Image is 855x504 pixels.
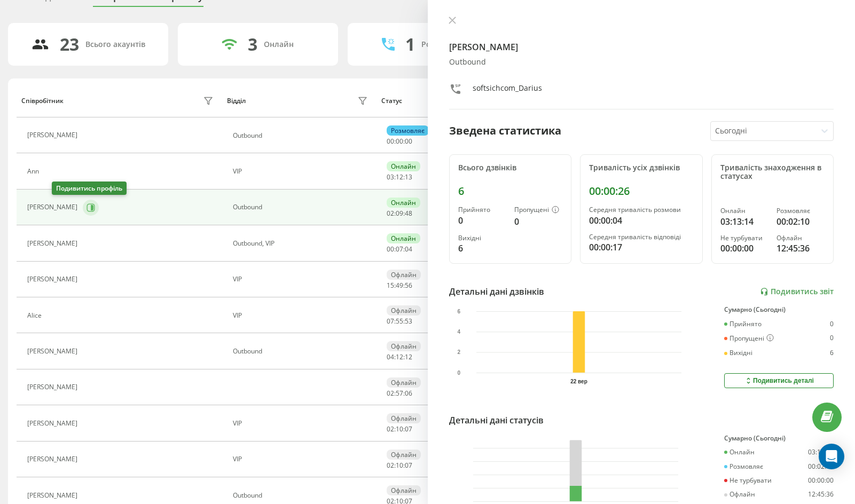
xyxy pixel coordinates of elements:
[233,455,371,463] div: VIP
[405,245,412,254] span: 04
[387,161,420,171] div: Онлайн
[808,477,834,484] div: 00:00:00
[387,461,394,470] span: 02
[85,40,145,49] div: Всього акаунтів
[233,132,371,139] div: Оutbound
[724,349,752,357] div: Вихідні
[21,97,64,105] div: Співробітник
[830,349,834,357] div: 6
[387,198,420,208] div: Онлайн
[449,285,544,298] div: Детальні дані дзвінків
[744,376,814,385] div: Подивитись деталі
[720,242,768,255] div: 00:00:00
[233,348,371,355] div: Оutbound
[720,215,768,228] div: 03:13:14
[458,214,506,227] div: 0
[387,341,421,351] div: Офлайн
[387,209,394,218] span: 02
[449,414,544,427] div: Детальні дані статусів
[27,455,80,463] div: [PERSON_NAME]
[387,210,412,217] div: : :
[776,215,825,228] div: 00:02:10
[421,40,473,49] div: Розмовляють
[387,317,394,326] span: 07
[387,174,412,181] div: : :
[233,312,371,319] div: VIP
[457,309,460,314] text: 6
[458,206,506,214] div: Прийнято
[387,245,394,254] span: 00
[387,172,394,182] span: 03
[387,233,420,243] div: Онлайн
[724,373,834,388] button: Подивитись деталі
[396,461,403,470] span: 10
[720,163,825,182] div: Тривалість знаходження в статусах
[233,240,371,247] div: Оutbound, VIP
[514,215,562,228] div: 0
[387,246,412,253] div: : :
[387,270,421,280] div: Офлайн
[405,34,415,54] div: 1
[387,353,412,361] div: : :
[405,424,412,434] span: 07
[589,163,694,172] div: Тривалість усіх дзвінків
[808,463,834,470] div: 00:02:10
[27,383,80,391] div: [PERSON_NAME]
[458,234,506,242] div: Вихідні
[808,448,834,456] div: 03:13:14
[449,123,561,139] div: Зведена статистика
[724,435,834,442] div: Сумарно (Сьогодні)
[387,450,421,460] div: Офлайн
[227,97,246,105] div: Відділ
[387,426,412,433] div: : :
[27,492,80,499] div: [PERSON_NAME]
[808,491,834,498] div: 12:45:36
[473,83,542,98] div: softsichcom_Darius
[589,185,694,198] div: 00:00:26
[724,320,762,328] div: Прийнято
[396,352,403,361] span: 12
[264,40,294,49] div: Онлайн
[405,317,412,326] span: 53
[387,125,429,136] div: Розмовляє
[458,242,506,255] div: 6
[387,485,421,495] div: Офлайн
[396,389,403,398] span: 57
[405,209,412,218] span: 48
[387,377,421,388] div: Офлайн
[830,320,834,328] div: 0
[589,214,694,227] div: 00:00:04
[387,137,394,146] span: 00
[458,185,563,198] div: 6
[27,203,80,211] div: [PERSON_NAME]
[387,462,412,469] div: : :
[248,34,257,54] div: 3
[449,41,834,53] h4: [PERSON_NAME]
[405,281,412,290] span: 56
[405,352,412,361] span: 12
[396,172,403,182] span: 12
[589,206,694,214] div: Середня тривалість розмови
[405,137,412,146] span: 00
[457,329,460,335] text: 4
[457,370,460,376] text: 0
[724,491,755,498] div: Офлайн
[233,168,371,175] div: VIP
[233,275,371,283] div: VIP
[570,379,587,384] text: 22 вер
[776,234,825,242] div: Офлайн
[720,207,768,215] div: Онлайн
[387,413,421,423] div: Офлайн
[387,305,421,316] div: Офлайн
[396,137,403,146] span: 00
[27,131,80,139] div: [PERSON_NAME]
[387,282,412,289] div: : :
[819,444,844,469] div: Open Intercom Messenger
[233,420,371,427] div: VIP
[60,34,79,54] div: 23
[396,245,403,254] span: 07
[514,206,562,215] div: Пропущені
[27,348,80,355] div: [PERSON_NAME]
[724,477,772,484] div: Не турбувати
[233,492,371,499] div: Оutbound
